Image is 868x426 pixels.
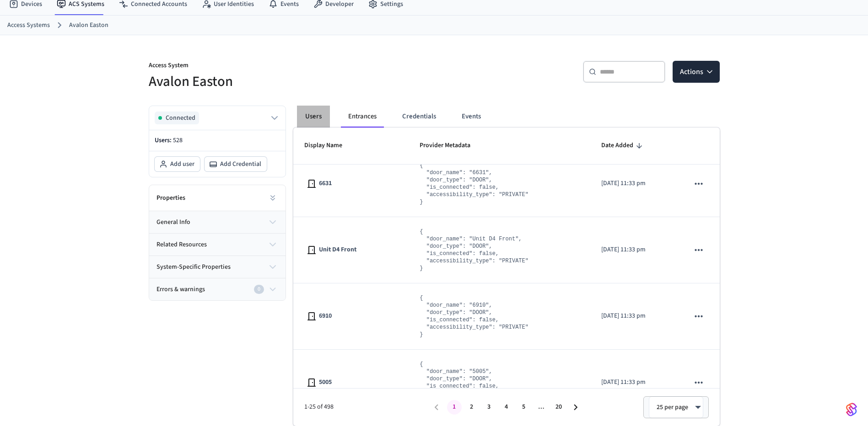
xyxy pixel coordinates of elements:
div: 0 [254,285,264,294]
button: Credentials [395,106,443,128]
button: Actions [673,61,720,83]
a: Avalon Easton [69,21,108,30]
span: related resources [156,240,207,250]
span: system-specific properties [156,262,231,272]
button: Go to page 20 [551,400,566,415]
span: 5005 [319,378,332,387]
span: Provider Metadata [420,138,482,153]
button: Go to next page [569,400,583,415]
p: [DATE] 11:33 pm [601,245,667,255]
button: Connected [155,112,280,124]
h2: Properties [156,193,185,202]
span: Add Credential [220,160,261,169]
span: general info [156,218,190,227]
button: Add Credential [205,157,267,171]
span: 6631 [319,179,332,188]
span: Add user [170,160,194,169]
button: Go to page 4 [499,400,514,415]
span: Errors & warnings [156,285,205,294]
p: [DATE] 11:33 pm [601,311,667,321]
button: Events [454,106,488,128]
p: [DATE] 11:33 pm [601,378,667,387]
p: Access System [149,61,429,72]
span: Connected [166,113,195,122]
pre: { "door_name": "6631", "door_type": "DOOR", "is_connected": false, "accessibility_type": "PRIVATE" } [420,162,528,206]
span: Date Added [601,138,645,153]
button: Errors & warnings0 [149,278,286,300]
pre: { "door_name": "6910", "door_type": "DOOR", "is_connected": false, "accessibility_type": "PRIVATE" } [420,294,528,338]
button: Add user [155,157,200,171]
span: Display Name [304,138,354,153]
button: related resources [149,234,286,256]
span: Unit D4 Front [319,245,356,255]
button: Go to page 5 [517,400,531,415]
button: system-specific properties [149,256,286,278]
button: Go to page 2 [464,400,479,415]
button: Go to page 3 [482,400,496,415]
h5: Avalon Easton [149,72,429,91]
button: Users [297,106,330,128]
button: page 1 [447,400,462,415]
img: SeamLogoGradient.69752ec5.svg [846,402,857,417]
span: 1-25 of 498 [304,402,428,412]
span: 6910 [319,311,332,321]
span: Date Added [601,138,633,153]
button: Entrances [341,106,384,128]
nav: pagination navigation [428,400,585,415]
a: Access Systems [7,21,50,30]
p: Users: [155,136,280,145]
div: … [534,402,549,412]
span: 528 [173,136,183,145]
button: general info [149,211,286,233]
pre: { "door_name": "5005", "door_type": "DOOR", "is_connected": false, "accessibility_type": "PRIVATE" } [420,361,528,405]
div: 25 per page [649,396,703,418]
p: [DATE] 11:33 pm [601,179,667,188]
pre: { "door_name": "Unit D4 Front", "door_type": "DOOR", "is_connected": false, "accessibility_type":... [420,228,528,272]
